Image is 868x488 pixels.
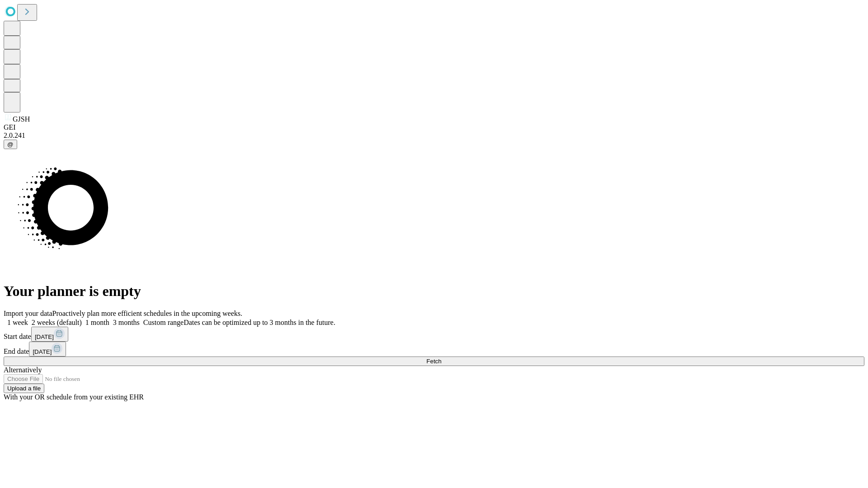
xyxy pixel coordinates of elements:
span: Import your data [4,310,52,317]
span: @ [7,141,14,148]
span: Proactively plan more efficient schedules in the upcoming weeks. [52,310,242,317]
span: Dates can be optimized up to 3 months in the future. [184,319,335,326]
div: Start date [4,327,864,342]
span: [DATE] [33,348,52,355]
span: 1 month [85,319,109,326]
span: 1 week [7,319,28,326]
span: With your OR schedule from your existing EHR [4,393,144,401]
div: End date [4,342,864,357]
button: @ [4,140,17,149]
button: Fetch [4,357,864,366]
span: Alternatively [4,366,42,374]
div: 2.0.241 [4,131,864,140]
button: [DATE] [31,327,68,342]
span: Fetch [426,358,441,365]
button: Upload a file [4,384,44,393]
span: 2 weeks (default) [32,319,82,326]
div: GEI [4,123,864,131]
span: Custom range [143,319,184,326]
span: [DATE] [35,333,54,340]
button: [DATE] [29,342,66,357]
h1: Your planner is empty [4,283,864,300]
span: 3 months [113,319,140,326]
span: GJSH [13,115,30,123]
